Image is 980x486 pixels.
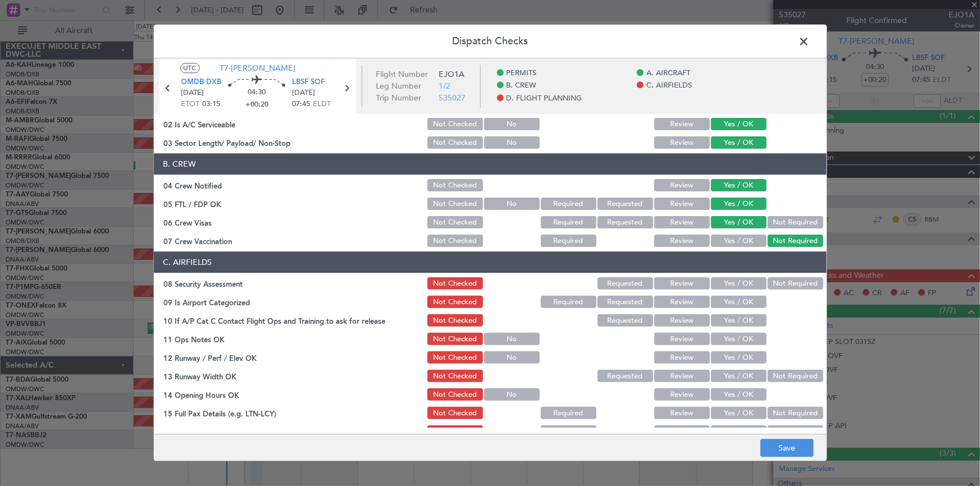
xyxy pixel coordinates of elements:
button: Save [760,439,814,457]
header: Dispatch Checks [154,25,827,58]
button: Not Required [768,278,823,290]
button: Not Required [768,235,823,247]
button: Not Required [768,407,823,420]
button: Not Required [768,217,823,229]
button: Not Required [768,370,823,383]
button: Not Required [768,426,823,438]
